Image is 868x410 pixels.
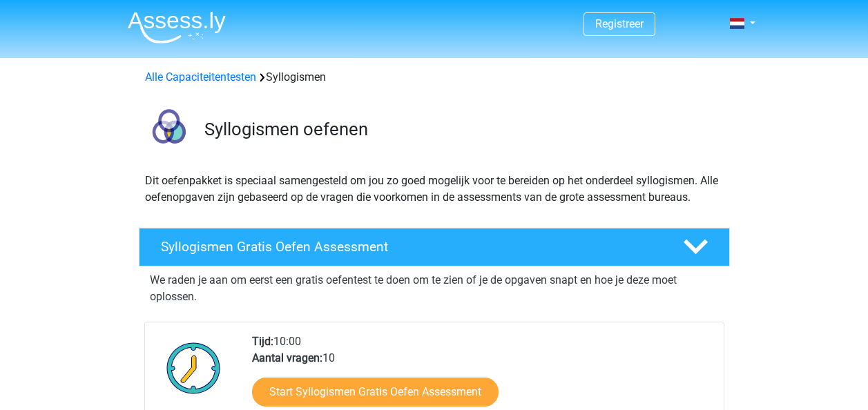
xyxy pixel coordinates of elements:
img: syllogismen [139,102,198,161]
b: Aantal vragen: [252,351,322,364]
h4: Syllogismen Gratis Oefen Assessment [161,239,661,255]
img: Assessly [128,11,226,43]
a: Syllogismen Gratis Oefen Assessment [133,228,735,266]
a: Start Syllogismen Gratis Oefen Assessment [252,378,499,407]
a: Registreer [595,17,644,30]
img: Klok [159,333,229,402]
p: We raden je aan om eerst een gratis oefentest te doen om te zien of je de opgaven snapt en hoe je... [150,272,719,305]
div: Syllogismen [139,69,729,86]
h3: Syllogismen oefenen [204,119,719,140]
a: Alle Capaciteitentesten [145,70,256,84]
b: Tijd: [252,335,273,348]
p: Dit oefenpakket is speciaal samengesteld om jou zo goed mogelijk voor te bereiden op het onderdee... [145,173,724,206]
